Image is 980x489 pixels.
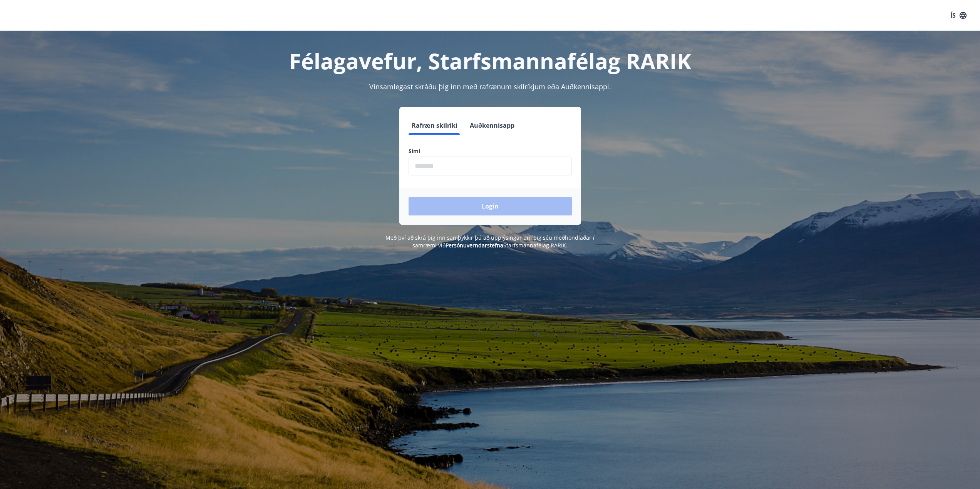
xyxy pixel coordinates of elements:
span: Vinsamlegast skráðu þig inn með rafrænum skilríkjum eða Auðkennisappi. [369,82,611,91]
button: Rafræn skilríki [409,116,461,135]
span: Með því að skrá þig inn samþykkir þú að upplýsingar um þig séu meðhöndlaðar í samræmi við Starfsm... [385,234,595,249]
button: Auðkennisapp [467,116,518,135]
label: Sími [409,147,572,155]
button: ÍS [946,8,971,22]
a: Persónuverndarstefna [446,242,503,249]
h1: Félagavefur, Starfsmannafélag RARIK [222,46,758,75]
